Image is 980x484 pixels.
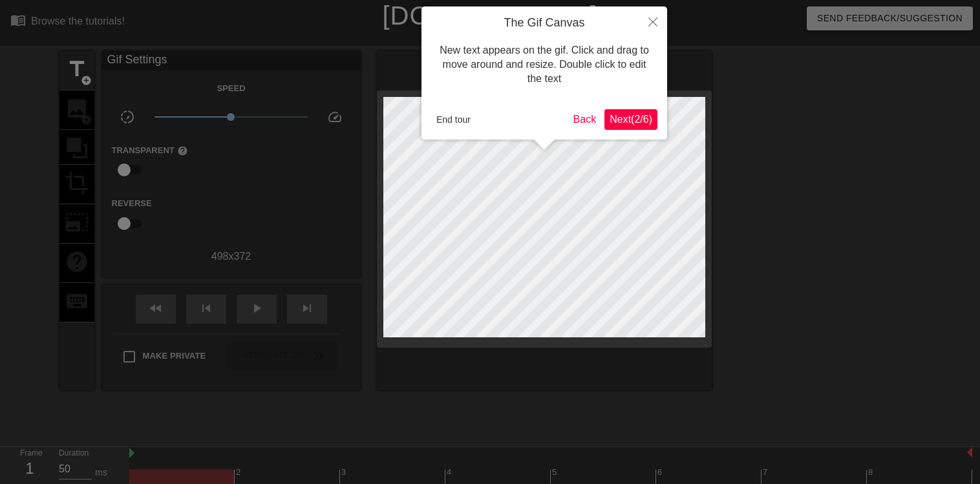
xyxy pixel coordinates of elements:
[639,6,667,36] button: Close
[333,29,705,45] div: The online gif editor
[112,144,188,157] label: Transparent
[807,6,973,30] button: Send Feedback/Suggestion
[148,300,164,316] span: fast_rewind
[20,457,39,480] div: 1
[447,466,454,479] div: 4
[102,51,361,70] div: Gif Settings
[120,109,135,125] span: slow_motion_video
[102,249,361,264] div: 498 x 372
[112,197,152,210] label: Reverse
[657,466,665,479] div: 6
[382,1,597,30] a: [DOMAIN_NAME]
[81,75,92,86] span: add_circle
[236,466,243,479] div: 2
[568,109,602,130] button: Back
[604,109,657,130] button: Next
[327,109,343,125] span: speed
[817,10,963,26] span: Send Feedback/Suggestion
[610,114,652,125] span: Next ( 2 / 6 )
[431,16,657,30] h4: The Gif Canvas
[217,82,245,95] label: Speed
[198,300,214,316] span: skip_previous
[177,145,188,156] span: help
[65,57,89,81] span: title
[95,466,107,479] div: ms
[143,350,206,363] span: Make Private
[868,466,875,479] div: 8
[431,110,476,129] button: End tour
[31,16,125,26] div: Browse the tutorials!
[341,466,348,479] div: 3
[431,30,657,100] div: New text appears on the gif. Click and drag to move around and resize. Double click to edit the text
[59,450,89,458] label: Duration
[763,466,770,479] div: 7
[299,300,315,316] span: skip_next
[552,466,559,479] div: 5
[967,447,972,458] img: bound-end.png
[249,300,264,316] span: play_arrow
[10,12,125,32] a: Browse the tutorials!
[10,12,26,28] span: menu_book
